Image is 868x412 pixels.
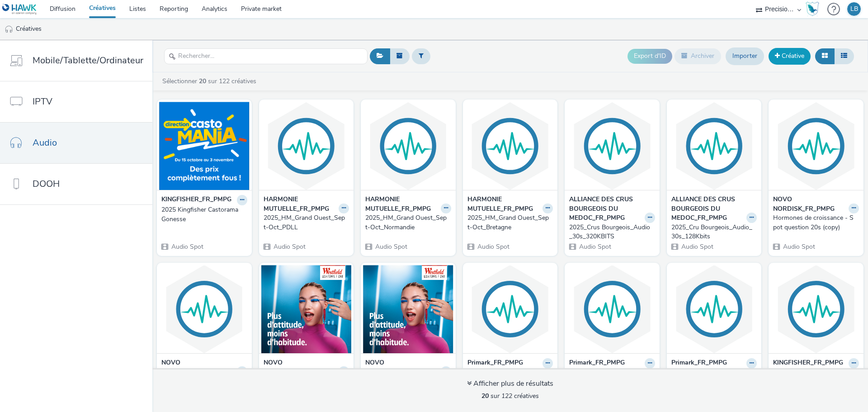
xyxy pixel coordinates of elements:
span: sur 122 créatives [481,392,539,400]
strong: NOVO NORDISK_FR_PMPG [264,358,337,377]
strong: ALLIANCE DES CRUS BOURGEOIS DU MEDOC_FR_PMPG [569,195,642,223]
span: Audio Spot [578,242,611,251]
div: 2025_Cru Bourgeois_Audio_30s_128Kbits [671,223,754,242]
strong: NOVO NORDISK_FR_PMPG [773,195,846,213]
div: 2025 Kingfisher Castorama Gonesse [161,205,244,224]
strong: Primark_FR_PMPG [671,358,727,369]
strong: ALLIANCE DES CRUS BOURGEOIS DU MEDOC_FR_PMPG [671,195,745,223]
div: 2025_HM_Grand Ouest_Sept-Oct_Normandie [365,213,448,232]
a: 2025_Cru Bourgeois_Audio_30s_128Kbits [671,223,757,242]
img: audio [5,25,14,34]
strong: Primark_FR_PMPG [467,358,523,369]
span: Audio Spot [782,242,815,251]
div: LB [850,2,858,16]
img: 2025_Crus Bourgeois_Audio_30s_320KBITS visual [567,102,657,190]
a: Importer [726,47,764,65]
strong: 20 [199,77,206,85]
div: 2025_Crus Bourgeois_Audio_30s_320KBITS [569,223,651,242]
img: Hormones de croissance - Spot Grandir 20s (copy) visual [159,265,250,353]
div: 2025_HM_Grand Ouest_Sept-Oct_Bretagne [467,213,550,232]
strong: KINGFISHER_FR_PMPG [161,195,231,205]
a: 2025 Kingfisher Castorama Gonesse [161,205,247,224]
button: Liste [834,48,854,64]
button: Grille [815,48,835,64]
button: Export d'ID [627,49,672,63]
strong: 20 [481,392,489,400]
span: IPTV [33,95,52,108]
a: 2025_HM_Grand Ouest_Sept-Oct_Normandie [365,213,451,232]
div: Hormones de croissance - Spot question 20s (copy) [773,213,855,232]
img: Hormones de croissance - Spot question 20s visual [363,265,453,353]
img: 2025_Audio20s_Ouverture Primark Montpellier visual [669,265,759,353]
strong: HARMONIE MUTUELLE_FR_PMPG [467,195,541,213]
span: Mobile/Tablette/Ordinateur [33,54,143,67]
strong: Primark_FR_PMPG [569,358,625,369]
input: Rechercher... [164,48,368,64]
img: 2025_HM_Grand Ouest_Sept-Oct_Bretagne visual [465,102,556,190]
span: Audio Spot [273,242,306,251]
img: Hormones de croissance - Spot question 20s (copy) visual [771,102,861,190]
span: Audio Spot [374,242,407,251]
img: Hawk Academy [806,2,819,16]
img: 2025_HM_Grand Ouest_Sept-Oct_Normandie visual [363,102,453,190]
img: Hormones de croissance - Spot Grandir 20s visual [261,265,352,353]
strong: NOVO NORDISK_FR_PMPG [365,358,439,377]
img: 2025 Kingfisher Castorama Gonesse visual [159,102,250,190]
span: Audio Spot [476,242,509,251]
button: Archiver [675,48,721,64]
img: undefined Logo [2,4,37,15]
strong: HARMONIE MUTUELLE_FR_PMPG [365,195,439,213]
img: 2025_Cru Bourgeois_Audio_30s_128Kbits visual [669,102,759,190]
span: Audio Spot [680,242,713,251]
span: Audio [33,136,57,149]
span: Audio Spot [170,242,203,251]
a: 2025_HM_Grand Ouest_Sept-Oct_Bretagne [467,213,553,232]
strong: KINGFISHER_FR_PMPG [773,358,843,369]
div: Afficher plus de résultats [467,379,553,389]
div: 2025_HM_Grand Ouest_Sept-Oct_PDLL [264,213,346,232]
a: Créative [769,48,811,64]
img: 2025_Audio20s_Ouverture Primark Caen visual [567,265,657,353]
img: 2025_Audio20s_Post-Ouverture Primark Caen visual [465,265,556,353]
strong: HARMONIE MUTUELLE_FR_PMPG [264,195,337,213]
strong: NOVO NORDISK_FR_PMPG [161,358,235,377]
img: AE_2025_KINGFISHER_FR_Castorama Gonesse_Créa_1 (copy) visual [771,265,861,353]
a: Sélectionner sur 122 créatives [161,77,260,85]
img: 2025_HM_Grand Ouest_Sept-Oct_PDLL visual [261,102,352,190]
a: 2025_Crus Bourgeois_Audio_30s_320KBITS [569,223,655,242]
a: 2025_HM_Grand Ouest_Sept-Oct_PDLL [264,213,349,232]
a: Hormones de croissance - Spot question 20s (copy) [773,213,859,232]
span: DOOH [33,177,60,190]
a: Hawk Academy [806,2,823,16]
